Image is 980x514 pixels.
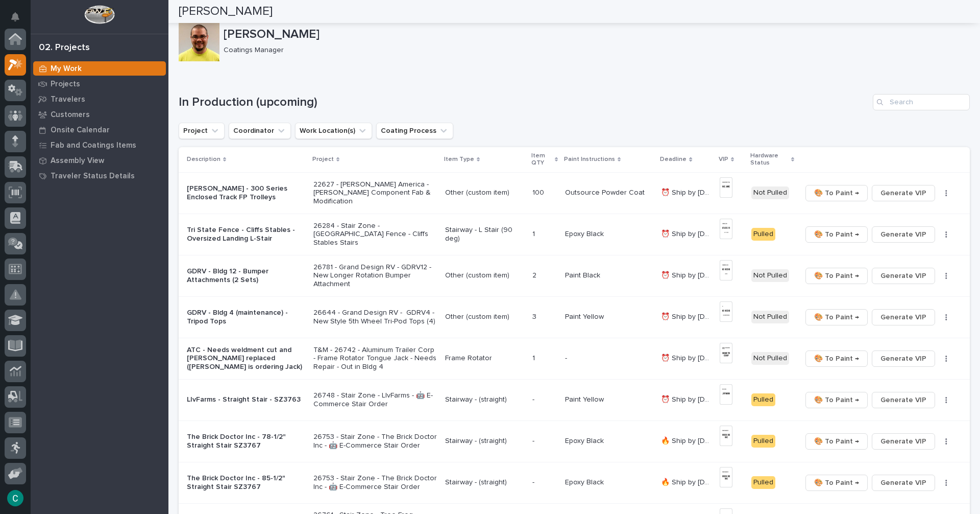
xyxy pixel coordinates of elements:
p: Paint Black [565,269,602,280]
span: 🎨 To Paint → [814,435,859,448]
tr: GDRV - Bldg 12 - Bumper Attachments (2 Sets)26781 - Grand Design RV - GDRV12 - New Longer Rotatio... [179,255,970,296]
button: 🎨 To Paint → [805,268,868,284]
h1: In Production (upcoming) [179,95,869,110]
p: Description [187,154,220,165]
div: 02. Projects [39,42,90,54]
p: 🔥 Ship by 8/28/25 [661,435,714,446]
span: 🎨 To Paint → [814,394,859,406]
p: T&M - 26742 - Aluminum Trailer Corp - Frame Rotator Tongue Jack - Needs Repair - Out in Bldg 4 [313,346,437,371]
p: 22627 - [PERSON_NAME] America - [PERSON_NAME] Component Fab & Modification [313,180,437,206]
div: Pulled [751,476,775,489]
span: Generate VIP [880,228,926,241]
p: - [565,352,569,363]
button: Generate VIP [872,475,935,491]
span: 🎨 To Paint → [814,187,859,199]
p: - [532,393,536,404]
p: Stairway - (straight) [445,478,524,487]
span: Generate VIP [880,353,926,365]
button: 🎨 To Paint → [805,309,868,325]
div: Pulled [751,435,775,448]
p: Epoxy Black [565,435,606,446]
img: Workspace Logo [84,5,114,24]
p: 2 [532,269,538,280]
p: ⏰ Ship by 8/25/25 [661,352,714,363]
span: Generate VIP [880,435,926,448]
button: users-avatar [5,487,26,509]
p: ⏰ Ship by 8/25/25 [661,311,714,321]
tr: The Brick Doctor Inc - 78-1/2" Straight Stair SZ376726753 - Stair Zone - The Brick Doctor Inc - 🤖... [179,420,970,462]
p: Travelers [51,95,85,104]
a: Assembly View [31,153,168,168]
p: ⏰ Ship by 8/22/25 [661,269,714,280]
p: [PERSON_NAME] [224,27,966,42]
a: Customers [31,107,168,122]
p: Traveler Status Details [51,172,135,181]
button: Generate VIP [872,309,935,325]
p: 26753 - Stair Zone - The Brick Doctor Inc - 🤖 E-Commerce Stair Order [313,433,437,450]
p: GDRV - Bldg 4 (maintenance) - Tripod Tops [187,309,305,326]
p: 3 [532,311,538,321]
button: Coordinator [229,123,291,139]
p: 26753 - Stair Zone - The Brick Doctor Inc - 🤖 E-Commerce Stair Order [313,474,437,492]
button: 🎨 To Paint → [805,433,868,450]
p: Hardware Status [750,150,789,169]
div: Notifications [13,12,26,29]
p: 100 [532,186,546,197]
p: Deadline [660,154,687,165]
p: 1 [532,352,537,363]
p: Stairway - L Stair (90 deg) [445,226,524,243]
a: Travelers [31,91,168,107]
p: GDRV - Bldg 12 - Bumper Attachments (2 Sets) [187,267,305,285]
p: 26284 - Stair Zone - [GEOGRAPHIC_DATA] Fence - Cliffs Stables Stairs [313,222,437,247]
p: The Brick Doctor Inc - 85-1/2" Straight Stair SZ3767 [187,474,305,492]
h2: [PERSON_NAME] [179,4,273,19]
p: Customers [51,110,90,120]
p: Epoxy Black [565,228,606,239]
p: ⏰ Ship by 8/13/25 [661,186,714,197]
span: Generate VIP [880,311,926,323]
p: - [532,476,536,487]
p: VIP [719,154,728,165]
div: Pulled [751,393,775,406]
div: Not Pulled [751,269,789,282]
button: 🎨 To Paint → [805,475,868,491]
div: Pulled [751,228,775,241]
p: Stairway - (straight) [445,395,524,404]
p: [PERSON_NAME] - 300 Series Enclosed Track FP Trolleys [187,184,305,202]
p: Other (custom item) [445,189,524,197]
button: Generate VIP [872,392,935,408]
tr: GDRV - Bldg 4 (maintenance) - Tripod Tops26644 - Grand Design RV - GDRV4 - New Style 5th Wheel Tr... [179,296,970,338]
button: 🎨 To Paint → [805,392,868,408]
div: Not Pulled [751,352,789,365]
span: Generate VIP [880,187,926,199]
span: 🎨 To Paint → [814,353,859,365]
span: 🎨 To Paint → [814,270,859,282]
p: Item QTY [531,150,552,169]
span: Generate VIP [880,477,926,489]
tr: Tri State Fence - Cliffs Stables - Oversized Landing L-Stair26284 - Stair Zone - [GEOGRAPHIC_DATA... [179,214,970,255]
p: 26644 - Grand Design RV - GDRV4 - New Style 5th Wheel Tri-Pod Tops (4) [313,309,437,326]
p: 26748 - Stair Zone - LIvFarms - 🤖 E-Commerce Stair Order [313,391,437,409]
a: Traveler Status Details [31,168,168,183]
button: 🎨 To Paint → [805,226,868,243]
p: Assembly View [51,156,104,166]
p: 26781 - Grand Design RV - GDRV12 - New Longer Rotation Bumper Attachment [313,263,437,289]
button: Generate VIP [872,433,935,450]
p: 🔥 Ship by 8/28/25 [661,476,714,487]
span: Generate VIP [880,394,926,406]
p: Tri State Fence - Cliffs Stables - Oversized Landing L-Stair [187,226,305,243]
a: Projects [31,76,168,91]
a: Onsite Calendar [31,122,168,137]
button: 🎨 To Paint → [805,185,868,201]
p: Onsite Calendar [51,126,110,135]
p: Frame Rotator [445,354,524,363]
button: Project [179,123,225,139]
p: Projects [51,80,80,89]
button: Coating Process [376,123,453,139]
p: 1 [532,228,537,239]
button: Generate VIP [872,226,935,243]
div: Not Pulled [751,311,789,323]
div: Not Pulled [751,186,789,199]
p: Item Type [444,154,474,165]
p: ATC - Needs weldment cut and [PERSON_NAME] replaced ([PERSON_NAME] is ordering Jack) [187,346,305,371]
